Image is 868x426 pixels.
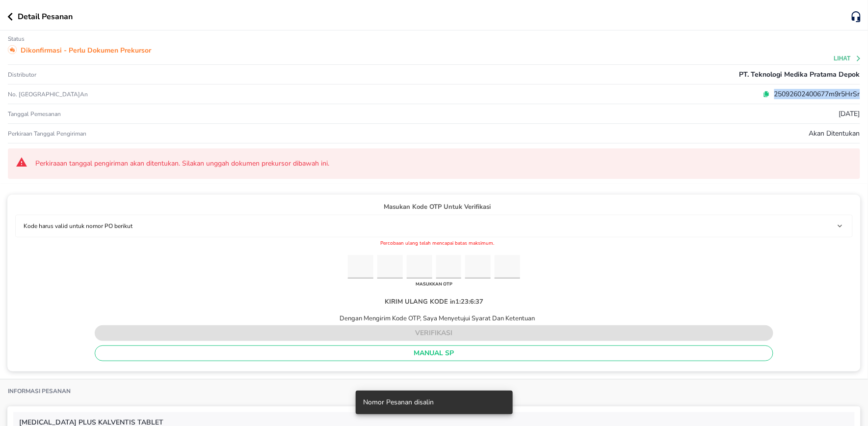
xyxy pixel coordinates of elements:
p: Kode harus valid untuk nomor PO berikut [24,222,132,230]
p: No. [GEOGRAPHIC_DATA]an [8,90,292,98]
input: Please enter OTP character 2 [377,255,403,279]
span: Perkiraaan tanggal pengiriman akan ditentukan. Silakan unggah dokumen prekursor dibawah ini. [35,159,852,169]
p: PT. Teknologi Medika Pratama Depok [739,69,860,80]
button: MANUAL SP [95,345,773,361]
span: MANUAL SP [103,347,765,360]
p: Masukan Kode OTP Untuk Verifikasi [15,202,853,212]
p: Status [8,35,25,43]
div: KIRIM ULANG KODE in1:23:6:37 [377,289,491,314]
p: Percobaan ulang telah mencapai batas maksimum. [15,240,853,247]
input: Please enter OTP character 3 [407,255,432,279]
p: Perkiraan Tanggal Pengiriman [8,130,86,138]
input: Please enter OTP character 5 [465,255,491,279]
div: Kode harus valid untuk nomor PO berikut [20,219,848,233]
p: Detail Pesanan [18,11,73,23]
div: MASUKKAN OTP [413,279,455,289]
input: Please enter OTP character 6 [495,255,520,279]
input: Please enter OTP character 4 [436,255,462,279]
p: 25092602400677m9r5HrSr [770,89,860,99]
button: Lihat [834,55,862,62]
input: Please enter OTP character 1 [348,255,373,279]
div: Dengan Mengirim Kode OTP, Saya Menyetujui Syarat Dan Ketentuan [333,314,535,323]
p: Distributor [8,71,36,79]
p: Informasi Pesanan [8,387,71,395]
p: [DATE] [839,109,860,119]
div: Nomor Pesanan disalin [364,394,434,411]
p: Tanggal pemesanan [8,110,61,118]
p: Akan ditentukan [809,128,860,139]
p: Dikonfirmasi - Perlu Dokumen Prekursor [21,45,151,56]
